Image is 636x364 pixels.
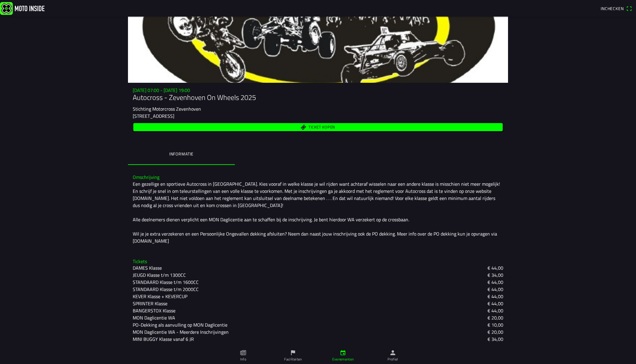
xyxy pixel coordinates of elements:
[488,314,503,321] ion-text: € 20,00
[133,300,167,307] ion-text: SPRINTER Klasse
[488,336,503,343] ion-text: € 34,00
[284,357,302,362] ion-label: Faciliteiten
[240,349,246,356] ion-icon: paper
[488,279,503,286] ion-text: € 44,00
[133,180,503,244] div: Een gezellige en sportieve Autocross in [GEOGRAPHIC_DATA]. Kies vooraf in welke klasse je wil rij...
[332,357,354,362] ion-label: Evenementen
[601,5,624,12] span: Inchecken
[488,307,503,314] ion-text: € 44,00
[488,321,503,328] ion-text: € 10,00
[598,3,635,13] a: Incheckenqr scanner
[133,293,187,300] ion-text: KEVER Klasse + KEVERCUP
[133,93,503,102] h1: Autocross - Zevenhoven On Wheels 2025
[133,259,503,264] h3: Tickets
[340,349,346,356] ion-icon: calendar
[133,328,229,336] ion-text: MON Daglicentie WA - Meerdere Inschrijvingen
[133,336,194,343] ion-text: MINI BUGGY Klasse vanaf 6 JR
[240,357,246,362] ion-label: Info
[488,271,503,279] ion-text: € 34,00
[133,307,175,314] ion-text: BANGERSTOX Klasse
[133,314,175,321] ion-text: MON Daglicentie WA
[133,88,503,93] h3: [DATE] 07:00 - [DATE] 19:00
[133,286,199,293] ion-text: STANDAARD Klasse t/m 2000CC
[133,271,186,279] ion-text: JEUGD Klasse t/m 1300CC
[308,125,335,129] span: Ticket kopen
[133,321,227,328] ion-text: PO-Dekking als aanvulling op MON Daglicentie
[488,328,503,336] ion-text: € 20,00
[488,264,503,271] ion-text: € 44,00
[169,151,194,157] ion-label: Informatie
[488,293,503,300] ion-text: € 44,00
[133,264,162,271] ion-text: DAMES Klasse
[133,279,199,286] ion-text: STANDAARD Klasse t/m 1600CC
[390,349,396,356] ion-icon: person
[133,112,174,120] ion-text: [STREET_ADDRESS]
[133,105,201,112] ion-text: Stichting Motorcross Zevenhoven
[387,357,398,362] ion-label: Profiel
[488,300,503,307] ion-text: € 44,00
[290,349,296,356] ion-icon: flag
[133,174,503,180] h3: Omschrijving
[488,286,503,293] ion-text: € 44,00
